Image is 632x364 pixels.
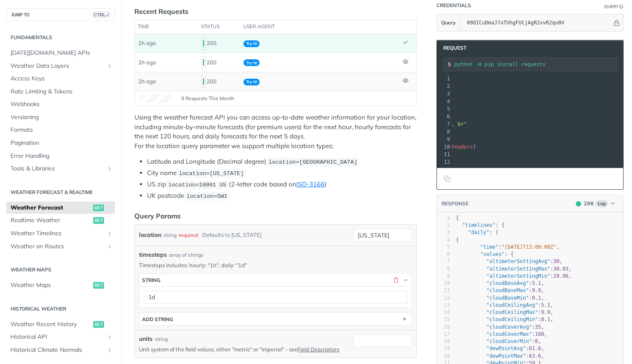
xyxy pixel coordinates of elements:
span: Weather on Routes [11,242,104,251]
span: : , [456,331,547,337]
button: Show subpages for Historical API [106,334,113,340]
div: 2 [437,82,451,90]
span: CTRL-/ [92,11,110,18]
div: Query Params [134,211,181,221]
span: Weather Forecast [11,204,91,212]
div: Recent Requests [134,6,188,16]
span: get [93,282,104,289]
span: 30 [553,258,559,264]
canvas: Line Graph [139,94,173,103]
button: Hide [612,19,621,27]
div: 8 [437,128,451,136]
span: "cloudCeilingMin" [486,316,538,322]
span: : , [456,338,541,344]
a: Weather Mapsget [6,279,115,292]
th: status [198,20,240,34]
h2: Weather Forecast & realtime [6,189,115,196]
input: Request instructions [454,61,616,67]
div: 6 [437,113,451,120]
div: 4 [437,236,450,244]
span: "cloudCeilingMax" [486,309,538,315]
button: 200200Log [572,199,619,208]
div: 1 [437,75,451,82]
span: : , [456,309,553,315]
span: 0.1 [541,316,550,322]
span: 200 [203,40,204,47]
div: 17 [437,331,450,338]
div: 7 [437,120,451,128]
span: 2h ago [138,40,156,46]
button: ADD string [139,313,412,325]
p: Timesteps includes: hourly: "1h", daily: "1d" [139,261,412,269]
span: "cloudCoverAvg" [486,324,532,330]
span: 200 [203,59,204,66]
span: Versioning [11,113,113,122]
a: Weather on RoutesShow subpages for Weather on Routes [6,240,115,253]
span: "cloudBaseMax" [486,287,529,293]
button: RESPONSE [441,199,469,208]
a: Historical APIShow subpages for Historical API [6,331,115,343]
button: Show subpages for Weather Timelines [106,230,113,237]
button: Show subpages for Weather on Routes [106,243,113,250]
span: "daily" [468,229,490,235]
a: Realtime Weatherget [6,214,115,227]
span: Try It! [244,40,260,47]
div: 3 [437,90,451,98]
span: { [456,237,459,243]
div: 10 [437,143,451,151]
a: Weather TimelinesShow subpages for Weather Timelines [6,227,115,240]
span: get [93,321,104,328]
div: QueryInformation [604,3,624,10]
span: 2h ago [138,78,156,85]
button: string [139,274,412,286]
span: 2h ago [138,59,156,66]
span: "cloudCoverMin" [486,338,532,344]
div: string [163,229,177,241]
span: "altimeterSettingMax" [486,266,550,272]
span: "altimeterSettingAvg" [486,258,550,264]
div: 9 [437,273,450,280]
span: Formats [11,126,113,134]
div: 5 [437,105,451,113]
span: 200 [584,200,594,207]
th: time [135,20,198,34]
div: 12 [437,295,450,302]
div: Credentials [437,2,471,9]
div: 200 [201,55,237,69]
span: 61.6 [529,345,541,351]
span: : , [456,302,553,308]
span: "altimeterSettingMin" [486,273,550,279]
span: Rate Limiting & Tokens [11,88,113,96]
span: location=SW1 [186,193,227,199]
button: Query [437,14,461,31]
a: Pagination [6,137,115,149]
span: headers [452,144,473,150]
div: 1 [437,215,450,222]
span: 63.6 [529,353,541,359]
button: Show subpages for Tools & Libraries [106,165,113,172]
div: 10 [437,280,450,287]
span: 5.1 [541,302,550,308]
a: Access Keys [6,72,115,85]
div: 6 [437,251,450,258]
h2: Weather Maps [6,266,115,274]
a: Field Descriptors [297,346,339,353]
a: Rate Limiting & Tokens [6,85,115,98]
span: "dewPointMax" [486,353,526,359]
a: Webhooks [6,98,115,111]
div: 2 [437,222,450,229]
span: Weather Recent History [11,320,91,329]
span: Replay Request [569,174,614,183]
span: Error Handling [11,152,113,160]
a: Tools & LibrariesShow subpages for Tools & Libraries [6,162,115,175]
span: : , [456,287,544,293]
span: "cloudCeilingAvg" [486,302,538,308]
span: : [ [456,229,498,235]
label: location [139,229,161,241]
p: Unit system of the field values, either "metric" or "imperial" - see [139,345,350,353]
div: 20 [437,353,450,360]
label: units [139,335,153,343]
a: Formats [6,124,115,136]
button: JUMP TOCTRL-/ [6,8,115,21]
div: 13 [437,302,450,309]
